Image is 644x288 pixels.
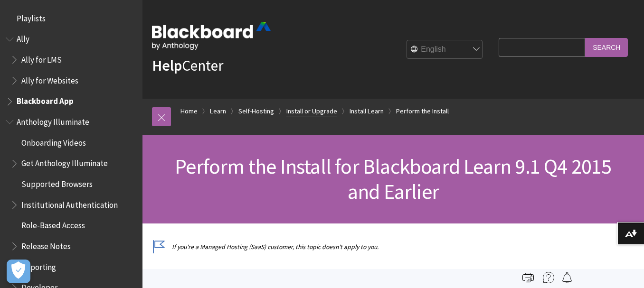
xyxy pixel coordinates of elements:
[175,153,611,204] span: Perform the Install for Blackboard Learn 9.1 Q4 2015 and Earlier
[21,259,56,272] span: Reporting
[21,73,78,85] span: Ally for Websites
[21,135,86,148] span: Onboarding Videos
[152,242,494,251] p: If you're a Managed Hosting (SaaS) customer, this topic doesn't apply to you.
[21,197,118,210] span: Institutional Authentication
[21,156,108,168] span: Get Anthology Illuminate
[180,105,198,117] a: Home
[152,56,223,75] a: HelpCenter
[17,31,29,44] span: Ally
[21,218,85,231] span: Role-Based Access
[407,40,483,59] select: Site Language Selector
[350,105,384,117] a: Install Learn
[561,272,573,283] img: Follow this page
[21,52,62,65] span: Ally for LMS
[238,105,274,117] a: Self-Hosting
[522,272,534,283] img: Print
[152,56,182,75] strong: Help
[6,31,137,89] nav: Book outline for Anthology Ally Help
[210,105,226,117] a: Learn
[6,93,137,110] nav: Book outline for Blackboard App Help
[6,10,137,27] nav: Book outline for Playlists
[17,10,46,23] span: Playlists
[286,105,337,117] a: Install or Upgrade
[396,105,449,117] a: Perform the Install
[17,114,89,127] span: Anthology Illuminate
[585,38,628,56] input: Search
[543,272,554,283] img: More help
[21,176,93,189] span: Supported Browsers
[7,260,30,283] button: Open Preferences
[17,93,74,106] span: Blackboard App
[21,238,71,251] span: Release Notes
[152,22,271,50] img: Blackboard by Anthology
